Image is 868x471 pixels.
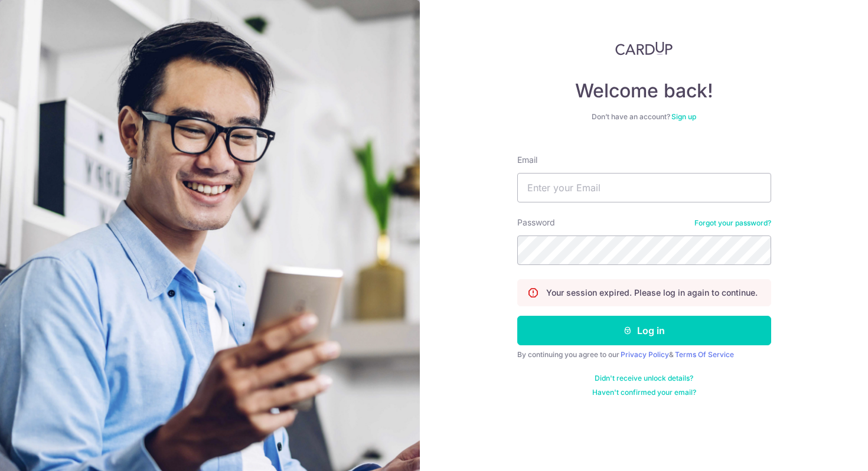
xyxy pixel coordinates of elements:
[517,350,771,359] div: By continuing you agree to our &
[517,173,771,202] input: Enter your Email
[675,350,734,359] a: Terms Of Service
[621,350,669,359] a: Privacy Policy
[615,41,673,55] img: CardUp Logo
[546,287,758,299] p: Your session expired. Please log in again to continue.
[517,112,771,122] div: Don’t have an account?
[592,388,696,397] a: Haven't confirmed your email?
[595,374,693,383] a: Didn't receive unlock details?
[694,218,771,228] a: Forgot your password?
[517,79,771,103] h4: Welcome back!
[517,154,537,166] label: Email
[671,112,696,121] a: Sign up
[517,217,555,228] label: Password
[517,316,771,345] button: Log in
